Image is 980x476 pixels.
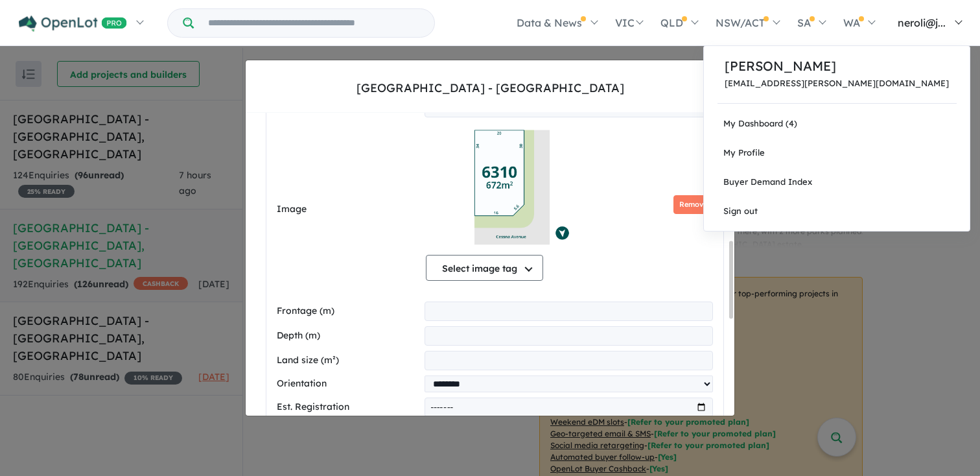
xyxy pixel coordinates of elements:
[196,9,432,37] input: Try estate name, suburb, builder or developer
[426,123,599,252] img: KSGZqyNgAAAAASUVORK5CYII=
[723,147,765,158] span: My Profile
[898,16,946,29] span: neroli@j...
[704,167,970,196] a: Buyer Demand Index
[704,109,970,138] a: My Dashboard (4)
[277,303,419,319] label: Frontage (m)
[673,195,713,214] button: Remove
[356,80,624,97] div: [GEOGRAPHIC_DATA] - [GEOGRAPHIC_DATA]
[19,16,127,32] img: Openlot PRO Logo White
[277,353,419,368] label: Land size (m²)
[426,255,543,281] button: Select image tag
[277,376,419,392] label: Orientation
[277,328,419,344] label: Depth (m)
[725,56,949,76] p: [PERSON_NAME]
[725,78,949,88] p: [EMAIL_ADDRESS][PERSON_NAME][DOMAIN_NAME]
[277,399,419,415] label: Est. Registration
[704,196,970,226] a: Sign out
[277,202,421,217] label: Image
